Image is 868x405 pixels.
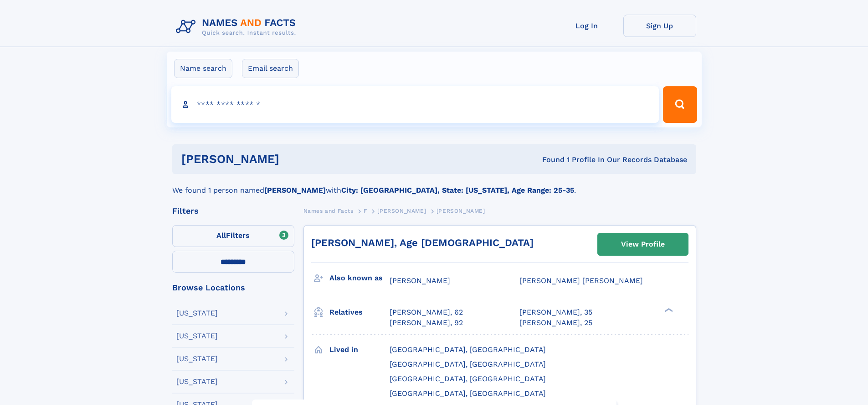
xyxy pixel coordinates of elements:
[176,355,218,363] div: [US_STATE]
[172,15,303,39] img: Logo Names and Facts
[172,207,294,215] div: Filters
[519,276,643,285] span: [PERSON_NAME] [PERSON_NAME]
[390,318,463,328] a: [PERSON_NAME], 92
[172,225,294,247] label: Filters
[390,360,546,368] span: [GEOGRAPHIC_DATA], [GEOGRAPHIC_DATA]
[303,205,354,216] a: Names and Facts
[341,186,574,195] b: City: [GEOGRAPHIC_DATA], State: [US_STATE], Age Range: 25-35
[364,205,367,216] a: F
[390,389,546,398] span: [GEOGRAPHIC_DATA], [GEOGRAPHIC_DATA]
[621,234,665,255] div: View Profile
[242,59,299,78] label: Email search
[623,15,696,37] a: Sign Up
[176,332,218,340] div: [US_STATE]
[364,208,367,214] span: F
[174,59,232,78] label: Name search
[176,310,218,317] div: [US_STATE]
[437,208,485,214] span: [PERSON_NAME]
[181,153,411,165] h1: [PERSON_NAME]
[311,237,534,248] a: [PERSON_NAME], Age [DEMOGRAPHIC_DATA]
[550,15,623,37] a: Log In
[172,174,696,196] div: We found 1 person named with .
[390,307,463,317] a: [PERSON_NAME], 62
[172,284,294,292] div: Browse Locations
[329,305,390,320] h3: Relatives
[329,342,390,358] h3: Lived in
[663,86,697,123] button: Search Button
[598,233,688,255] a: View Profile
[411,155,687,165] div: Found 1 Profile In Our Records Database
[377,205,426,216] a: [PERSON_NAME]
[519,318,592,328] a: [PERSON_NAME], 25
[377,208,426,214] span: [PERSON_NAME]
[171,86,659,123] input: search input
[519,307,592,317] a: [PERSON_NAME], 35
[216,231,226,240] span: All
[390,276,450,285] span: [PERSON_NAME]
[176,378,218,385] div: [US_STATE]
[390,374,546,383] span: [GEOGRAPHIC_DATA], [GEOGRAPHIC_DATA]
[390,345,546,354] span: [GEOGRAPHIC_DATA], [GEOGRAPHIC_DATA]
[663,307,673,313] div: ❯
[264,186,326,195] b: [PERSON_NAME]
[329,270,390,286] h3: Also known as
